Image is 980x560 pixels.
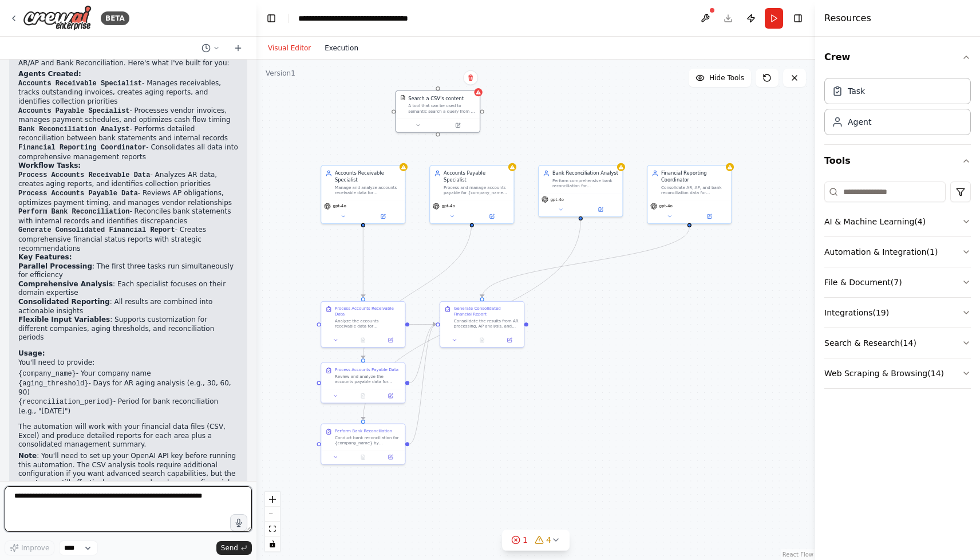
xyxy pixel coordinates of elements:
[18,349,45,357] strong: Usage:
[479,227,693,297] g: Edge from b13cd976-2a31-4e5b-a9c2-4a0f99a653c2 to f62a38ad-1d63-4edc-b72d-8a86dad69385
[18,171,238,189] li: - Analyzes AR data, creates aging reports, and identifies collection priorities
[18,298,238,316] li: : All results are combined into actionable insights
[848,116,871,128] div: Agent
[444,185,509,196] div: Process and manage accounts payable for {company_name}, including vendor invoice processing, paym...
[349,453,377,461] button: No output available
[18,253,72,261] strong: Key Features:
[321,165,405,224] div: Accounts Receivable SpecialistManage and analyze accounts receivable data for {company_name}, inc...
[18,80,142,88] code: Accounts Receivable Specialist
[468,336,496,344] button: No output available
[18,397,238,416] li: - Period for bank reconciliation (e.g., "[DATE]")
[265,522,280,537] button: fit view
[18,316,238,342] li: : Supports customization for different companies, aging thresholds, and reconciliation periods
[18,423,238,449] p: The automation will work with your financial data files (CSV, Excel) and produce detailed reports...
[783,551,813,558] a: React Flow attribution
[379,453,402,461] button: Open in side panel
[321,424,405,465] div: Perform Bank ReconciliationConduct bank reconciliation for {company_name} by comparing bank state...
[552,170,618,177] div: Bank Reconciliation Analyst
[409,321,436,448] g: Edge from 88ec1724-16da-4bd3-9684-47eb1bd59ba2 to f62a38ad-1d63-4edc-b72d-8a86dad69385
[18,398,113,406] code: {reconciliation_period}
[582,206,620,214] button: Open in side panel
[18,161,81,169] strong: Workflow Tasks:
[441,203,455,209] span: gpt-4o
[824,73,971,144] div: Crew
[550,196,563,202] span: gpt-4o
[429,165,514,224] div: Accounts Payable SpecialistProcess and manage accounts payable for {company_name}, including vend...
[661,170,727,184] div: Financial Reporting Coordinator
[661,185,727,196] div: Consolidate AR, AP, and bank reconciliation data for {company_name} to create comprehensive finan...
[18,262,92,270] strong: Parallel Processing
[335,318,401,329] div: Analyze the accounts receivable data for {company_name} from the provided AR dataset. Review outs...
[824,358,971,388] button: Web Scraping & Browsing(14)
[18,125,129,133] code: Bank Reconciliation Analyst
[409,321,436,387] g: Edge from ea835342-4b43-4ecb-a2e8-8b4d5815483f to f62a38ad-1d63-4edc-b72d-8a86dad69385
[408,103,476,114] div: A tool that can be used to semantic search a query from a CSV's content.
[824,145,971,177] button: Tools
[265,492,280,507] button: zoom in
[690,212,729,220] button: Open in side panel
[824,267,971,297] button: File & Document(7)
[335,185,401,196] div: Manage and analyze accounts receivable data for {company_name}, including tracking outstanding in...
[359,227,366,297] g: Edge from c21bd88c-0d08-4c46-a363-d8f56d038cff to 3e7ed724-c5e7-45da-920e-b4c53e35c8af
[824,328,971,358] button: Search & Research(14)
[363,212,402,220] button: Open in side panel
[335,435,401,446] div: Conduct bank reconciliation for {company_name} by comparing bank statement data with internal fin...
[18,370,76,378] code: {company_name}
[463,70,478,85] button: Delete node
[23,5,92,31] img: Logo
[824,237,971,267] button: Automation & Integration(1)
[18,70,81,78] strong: Agents Created:
[546,534,551,546] span: 4
[101,11,129,25] div: BETA
[790,10,806,26] button: Hide right sidebar
[197,41,224,55] button: Switch to previous chat
[472,212,511,220] button: Open in side panel
[18,380,88,388] code: {aging_threshold}
[321,362,405,404] div: Process Accounts Payable DataReview and analyze the accounts payable data for {company_name} from...
[538,165,623,217] div: Bank Reconciliation AnalystPerform comprehensive bank reconciliation for {company_name} by compar...
[689,69,751,87] button: Hide Tools
[18,316,110,324] strong: Flexible Input Variables
[18,144,146,152] code: Financial Reporting Coordinator
[333,203,346,209] span: gpt-4o
[261,41,318,55] button: Visual Editor
[230,514,247,531] button: Click to speak your automation idea
[824,177,971,398] div: Tools
[18,190,138,198] code: Process Accounts Payable Data
[409,321,436,328] g: Edge from 3e7ed724-c5e7-45da-920e-b4c53e35c8af to f62a38ad-1d63-4edc-b72d-8a86dad69385
[265,492,280,551] div: React Flow controls
[335,374,401,385] div: Review and analyze the accounts payable data for {company_name} from the provided AP dataset. Pro...
[335,428,392,434] div: Perform Bank Reconciliation
[18,452,238,496] p: : You'll need to set up your OpenAI API key before running this automation. The CSV analysis tool...
[18,143,238,161] li: - Consolidates all data into comprehensive management reports
[18,369,238,379] li: - Your company name
[523,534,528,546] span: 1
[18,298,110,306] strong: Consolidated Reporting
[298,13,427,24] nav: breadcrumb
[454,318,520,329] div: Consolidate the results from AR processing, AP analysis, and bank reconciliation activities to cr...
[18,171,150,179] code: Process Accounts Receivable Data
[659,203,672,209] span: gpt-4o
[18,207,238,226] li: - Reconciles bank statements with internal records and identifies discrepancies
[216,541,252,555] button: Send
[454,306,520,317] div: Generate Consolidated Financial Report
[18,379,238,397] li: - Days for AR aging analysis (e.g., 30, 60, 90)
[335,367,398,373] div: Process Accounts Payable Data
[440,301,524,348] div: Generate Consolidated Financial ReportConsolidate the results from AR processing, AP analysis, an...
[221,543,238,553] span: Send
[265,537,280,551] button: toggle interactivity
[349,336,377,344] button: No output available
[321,301,405,348] div: Process Accounts Receivable DataAnalyze the accounts receivable data for {company_name} from the ...
[18,125,238,143] li: - Performs detailed reconciliation between bank statements and internal records
[18,208,129,216] code: Perform Bank Reconciliation
[18,262,238,280] li: : The first three tasks run simultaneously for efficiency
[824,11,871,25] h4: Resources
[848,85,865,97] div: Task
[266,69,295,78] div: Version 1
[379,392,402,400] button: Open in side panel
[438,121,477,129] button: Open in side panel
[18,280,113,288] strong: Comprehensive Analysis
[709,73,744,82] span: Hide Tools
[18,226,175,234] code: Generate Consolidated Financial Report
[18,280,238,298] li: : Each specialist focuses on their domain expertise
